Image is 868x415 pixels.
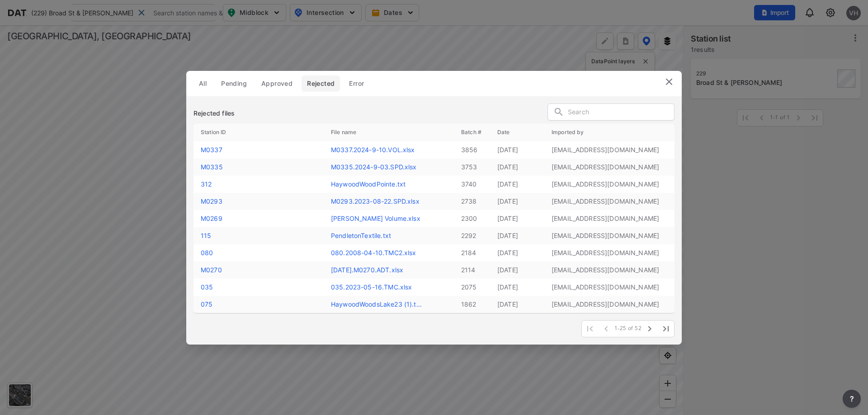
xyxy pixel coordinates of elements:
td: [DATE] [490,244,544,261]
td: [DATE] [490,159,544,176]
td: 2075 [454,279,490,296]
td: [EMAIL_ADDRESS][DOMAIN_NAME] [544,176,675,193]
td: [DATE] [490,176,544,193]
span: Approved [261,79,292,88]
td: [EMAIL_ADDRESS][DOMAIN_NAME] [544,159,675,176]
span: Rejected [307,79,335,88]
td: [DATE] [490,296,544,313]
span: Last Page [658,321,674,337]
span: Next Page [642,321,658,337]
td: [DATE] [490,141,544,159]
td: 2738 [454,193,490,210]
span: Pending [221,79,247,88]
td: 2292 [454,227,490,244]
label: M0337 [201,146,222,154]
th: Station ID [193,123,324,141]
td: [EMAIL_ADDRESS][DOMAIN_NAME] [544,141,675,159]
label: 080 [201,249,213,256]
label: HaywoodWoodsLake23 (1).txt [331,300,422,308]
td: [DATE] [490,193,544,210]
label: M0269 [201,214,222,222]
label: M0293 [201,197,222,205]
td: [EMAIL_ADDRESS][DOMAIN_NAME] [544,296,675,313]
td: [EMAIL_ADDRESS][DOMAIN_NAME] [544,244,675,261]
span: First Page [582,321,598,337]
span: All [199,79,207,88]
td: [DATE] [490,210,544,227]
a: HaywoodWoodsLake23 (1).t... [331,300,422,308]
label: 2023-01-31.M0270.ADT.xlsx [331,266,403,274]
td: [DATE] [490,227,544,244]
td: [EMAIL_ADDRESS][DOMAIN_NAME] [544,279,675,296]
label: PendletonTextile.txt [331,232,391,239]
label: Griffin Volume.xlsx [331,214,420,222]
div: full width tabs example [193,75,373,92]
span: ? [848,393,855,404]
label: 035 [201,283,213,291]
span: Previous Page [598,321,614,337]
td: [DATE] [490,279,544,296]
label: M0335.2024-9-03.SPD.xlsx [331,163,417,171]
td: 3753 [454,159,490,176]
span: Error [349,79,364,88]
label: 312 [201,180,212,188]
td: [EMAIL_ADDRESS][DOMAIN_NAME] [544,210,675,227]
label: 075 [201,300,212,308]
span: 1-25 of 52 [614,325,642,332]
td: [EMAIL_ADDRESS][DOMAIN_NAME] [544,193,675,210]
th: Batch # [454,123,490,141]
th: File name [324,123,454,141]
th: Imported by [544,123,675,141]
td: [DATE] [490,261,544,279]
label: M0270 [201,266,222,274]
th: Date [490,123,544,141]
h3: Rejected files [193,109,235,118]
td: 2114 [454,261,490,279]
td: 3740 [454,176,490,193]
a: [PERSON_NAME] Volume.xlsx [331,214,420,222]
label: 080.2008-04-10.TMC2.xlsx [331,249,416,256]
td: 2184 [454,244,490,261]
label: HaywoodWoodPointe.txt [331,180,406,188]
label: 035.2023-05-16.TMC.xlsx [331,283,412,291]
input: Search [568,106,674,119]
label: M0337.2024-9-10.VOL.xlsx [331,146,415,154]
button: more [843,390,861,408]
label: M0293.2023-08-22.SPD.xlsx [331,197,420,205]
td: 2300 [454,210,490,227]
td: [EMAIL_ADDRESS][DOMAIN_NAME] [544,227,675,244]
img: close.efbf2170.svg [664,76,675,87]
td: 3856 [454,141,490,159]
td: [EMAIL_ADDRESS][DOMAIN_NAME] [544,261,675,279]
td: 1862 [454,296,490,313]
a: [DATE].M0270.ADT.xlsx [331,266,403,274]
label: M0335 [201,163,223,171]
label: 115 [201,232,211,239]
